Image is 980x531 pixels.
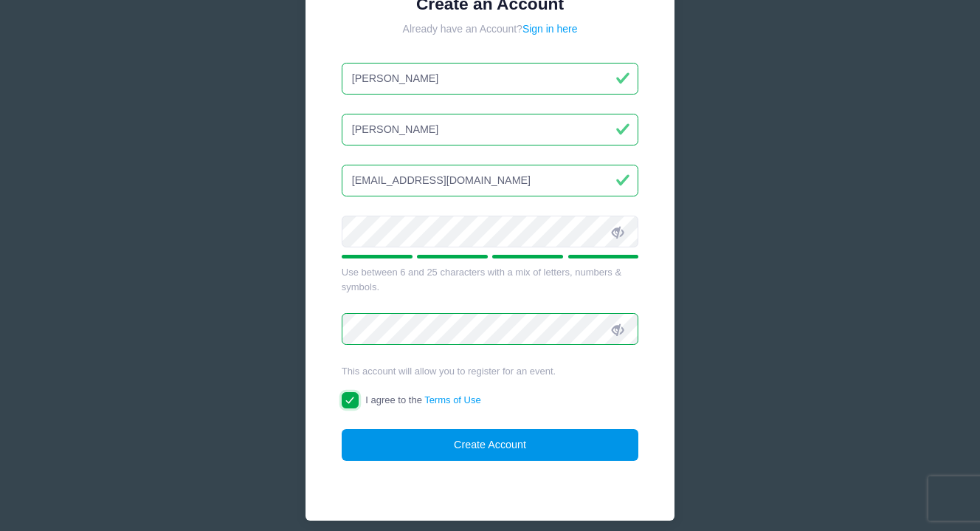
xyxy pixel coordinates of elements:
[424,394,481,405] a: Terms of Use
[342,114,639,145] input: Last Name
[342,429,639,461] button: Create Account
[342,21,639,37] div: Already have an Account?
[342,265,639,294] div: Use between 6 and 25 characters with a mix of letters, numbers & symbols.
[365,394,480,405] span: I agree to the
[342,63,639,95] input: First Name
[342,392,359,409] input: I agree to theTerms of Use
[342,165,639,196] input: Email
[342,364,639,379] div: This account will allow you to register for an event.
[522,23,578,35] a: Sign in here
